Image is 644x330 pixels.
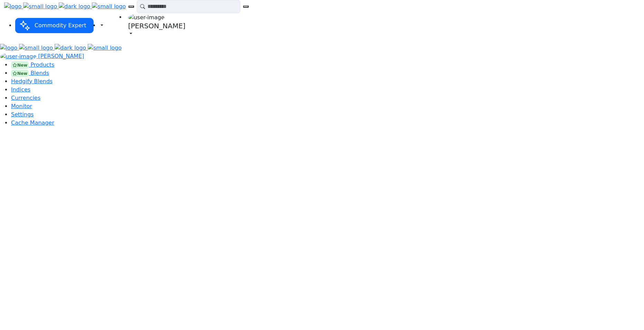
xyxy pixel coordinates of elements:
[11,111,34,118] a: Settings
[15,18,94,33] button: Commodity Expert
[11,61,29,68] div: New
[4,2,21,11] img: logo
[38,53,84,59] span: [PERSON_NAME]
[11,103,32,109] a: Monitor
[11,95,40,101] a: Currencies
[11,119,54,126] a: Cache Manager
[23,2,57,11] img: small logo
[32,19,89,31] span: Commodity Expert
[128,13,164,22] img: user-image
[11,78,52,85] a: Hedgify Blends
[11,70,29,77] div: New
[55,45,122,51] a: dark logo small logo
[55,44,86,52] img: dark logo
[125,13,188,38] a: user-image [PERSON_NAME]
[59,3,126,10] a: dark logo small logo
[19,44,53,52] img: small logo
[88,44,122,52] img: small logo
[11,61,54,68] a: New Products
[11,86,30,93] a: Indices
[128,22,185,30] h5: [PERSON_NAME]
[4,3,59,10] a: logo small logo
[15,22,94,29] a: Commodity Expert
[59,2,90,11] img: dark logo
[30,70,49,76] span: Blends
[92,2,126,11] img: small logo
[30,61,54,68] span: Products
[11,70,49,76] a: New Blends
